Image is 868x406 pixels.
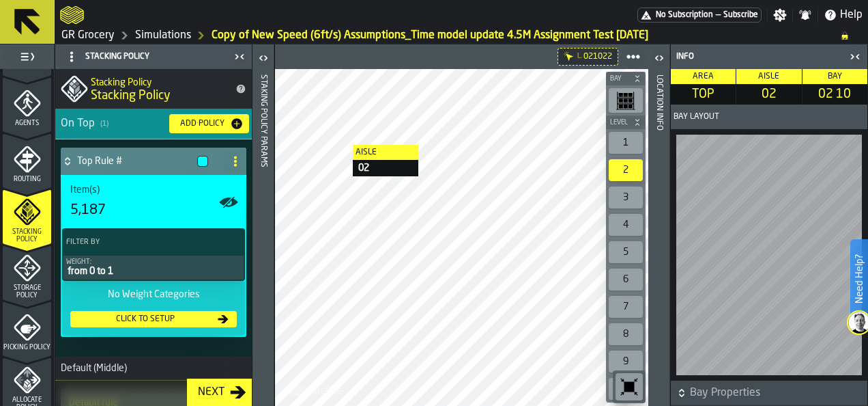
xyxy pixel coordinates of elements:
button: button- [671,381,867,405]
label: button-toggle-Toggle Full Menu [3,47,51,66]
div: Location Info [654,72,664,403]
span: Aisle [758,72,779,81]
div: 5 [609,241,643,263]
span: 021022 [583,52,612,62]
div: 3 [609,187,643,208]
span: Routing [3,176,51,183]
label: button-toggle-Show on Map [218,176,240,228]
span: Bay [828,72,842,81]
label: button-toggle-Close me [845,49,865,65]
div: On Top [61,116,158,132]
div: button-toolbar-undefined [606,348,646,375]
div: 9 [609,351,643,373]
div: button-toolbar-undefined [606,157,646,184]
div: button-toolbar-undefined [606,129,646,157]
label: button-toggle-Notifications [793,8,818,22]
div: 10 [609,378,643,400]
h4: Top Rule # [77,156,192,167]
span: Bay [607,75,631,83]
div: Weight: [66,258,241,266]
div: 2 [609,159,643,181]
div: Next [192,384,230,401]
span: No Subscription [656,10,713,20]
button: button-Next [187,379,252,406]
label: button-toggle-Close me [230,49,249,65]
div: button-toolbar-undefined [606,321,646,348]
svg: Reset zoom and position [618,376,640,398]
h3: title-section-[object Object] [55,109,252,139]
label: button-toggle-Open [650,47,669,72]
h2: Sub Title [91,75,227,88]
span: Default (Middle) [55,363,127,374]
span: Subscribe [723,10,758,20]
span: 02 [739,87,798,102]
label: button-toggle-Settings [768,8,792,22]
div: Info [674,52,845,62]
div: 4 [609,214,643,236]
li: menu Routing [3,133,51,188]
div: button-toolbar-undefined [606,266,646,293]
div: button-toolbar-undefined [606,85,646,116]
div: Hide filter [564,51,575,62]
li: menu Storage Policy [3,245,51,300]
span: 02 10 [805,87,865,102]
span: Storage Policy [3,284,51,299]
span: ( 1 ) [100,120,108,128]
span: Picking Policy [3,344,51,351]
div: Title [70,185,237,195]
li: menu Agents [3,77,51,132]
li: menu Picking Policy [3,301,51,356]
label: Need Help? [852,241,867,317]
header: Staking Policy Params [252,44,274,406]
div: 1 [609,132,643,154]
div: No Weight Categories [70,289,237,300]
div: 6 [609,269,643,290]
div: button-toolbar-undefined [606,239,646,266]
header: Location Info [648,44,669,406]
a: link-to-/wh/i/e451d98b-95f6-4604-91ff-c80219f9c36d/pricing/ [637,8,762,23]
span: Stacking Policy [91,88,171,103]
a: logo-header [60,3,84,27]
header: Info [671,44,867,69]
div: button-toolbar-undefined [606,211,646,239]
button: button-Add Policy [169,114,249,133]
div: button-toolbar-undefined [606,375,646,403]
div: from 0 to 1 [66,266,241,277]
label: Filter By [63,235,219,249]
div: title-Stacking Policy [55,69,252,109]
span: Bay Properties [690,385,865,401]
div: L. [577,53,582,60]
div: Staking Policy Params [259,72,268,403]
label: button-toggle-Open [254,47,273,72]
div: Click to setup [76,314,215,324]
div: button-toolbar-undefined [606,184,646,211]
span: Stacking Policy [3,228,51,243]
nav: Breadcrumb [60,27,863,44]
a: link-to-/wh/i/e451d98b-95f6-4604-91ff-c80219f9c36d [61,27,115,44]
button: button- [606,116,646,129]
button: Weight:from 0 to 1 [63,256,244,280]
div: Menu Subscription [637,8,762,23]
button: button- [606,72,646,85]
label: Aisle [353,145,418,160]
div: 5,187 [70,201,106,220]
li: menu Stacking Policy [3,189,51,244]
span: TOP [674,87,733,102]
a: link-to-/wh/i/e451d98b-95f6-4604-91ff-c80219f9c36d/simulations/654e25ce-c51a-4594-aec2-ff6b3a97638e [212,27,648,44]
div: button-toolbar-undefined [613,370,646,403]
a: logo-header [278,376,355,403]
div: Stacking Policy [58,46,230,68]
li: menu Heatmaps [3,21,51,76]
div: 02 [353,160,418,176]
div: Add Policy [175,119,230,128]
div: button-toolbar-undefined [606,293,646,321]
span: Help [840,7,863,23]
button: button-Click to setup [70,311,237,327]
h3: title-section-Default (Middle) [55,356,252,381]
span: Agents [3,120,51,127]
span: Level [607,119,631,126]
div: 8 [609,323,643,345]
div: 7 [609,296,643,318]
div: stat-Item(s) [62,176,245,228]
